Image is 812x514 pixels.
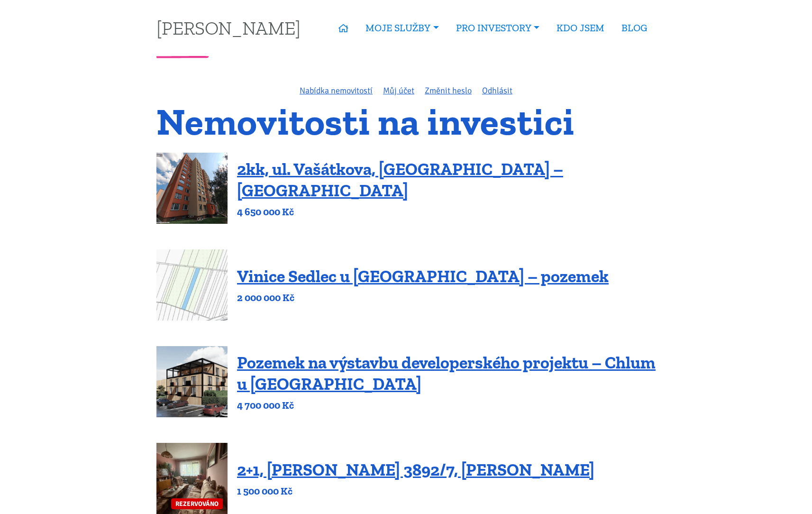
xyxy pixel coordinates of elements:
[171,498,223,509] span: REZERVOVÁNO
[237,266,609,286] a: Vinice Sedlec u [GEOGRAPHIC_DATA] – pozemek
[548,17,613,39] a: KDO JSEM
[447,17,548,39] a: PRO INVESTORY
[383,85,414,96] a: Můj účet
[613,17,656,39] a: BLOG
[237,399,656,412] p: 4 700 000 Kč
[357,17,447,39] a: MOJE SLUŽBY
[156,443,228,514] a: REZERVOVÁNO
[156,106,656,138] h1: Nemovitosti na investici
[237,352,656,394] a: Pozemek na výstavbu developerského projektu – Chlum u [GEOGRAPHIC_DATA]
[237,291,609,304] p: 2 000 000 Kč
[482,85,512,96] a: Odhlásit
[237,485,594,498] p: 1 500 000 Kč
[237,205,656,219] p: 4 650 000 Kč
[425,85,472,96] a: Změnit heslo
[237,159,563,201] a: 2kk, ul. Vašátkova, [GEOGRAPHIC_DATA] – [GEOGRAPHIC_DATA]
[237,459,594,480] a: 2+1, [PERSON_NAME] 3892/7, [PERSON_NAME]
[156,18,301,37] a: [PERSON_NAME]
[300,85,373,96] a: Nabídka nemovitostí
